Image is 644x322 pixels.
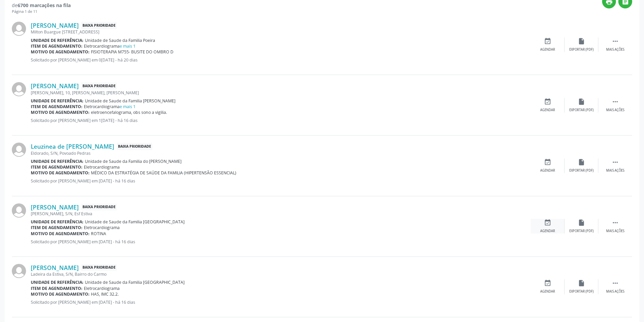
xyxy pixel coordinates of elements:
[31,82,79,90] a: [PERSON_NAME]
[569,108,594,113] div: Exportar (PDF)
[81,264,117,271] span: Baixa Prioridade
[85,219,185,225] span: Unidade de Saude da Familia [GEOGRAPHIC_DATA]
[85,38,155,43] span: Unidade de Saude da Familia Poeira
[606,229,624,233] div: Mais ações
[540,229,555,233] div: Agendar
[578,158,585,166] i: insert_drive_file
[606,108,624,113] div: Mais ações
[31,219,84,225] b: Unidade de referência:
[569,47,594,52] div: Exportar (PDF)
[12,143,26,157] img: img
[31,49,90,55] b: Motivo de agendamento:
[544,38,551,45] i: event_available
[31,29,531,35] div: Milton Buargue [STREET_ADDRESS]
[12,9,71,15] div: Página 1 de 11
[578,38,585,45] i: insert_drive_file
[31,150,531,156] div: Eldorado, S/N, Povoado Pedras
[81,22,117,29] span: Baixa Prioridade
[612,38,619,45] i: 
[612,158,619,166] i: 
[31,299,531,305] p: Solicitado por [PERSON_NAME] em [DATE] - há 16 dias
[569,289,594,294] div: Exportar (PDF)
[31,203,79,211] a: [PERSON_NAME]
[606,47,624,52] div: Mais ações
[84,286,120,291] span: Eletrocardiograma
[31,264,79,271] a: [PERSON_NAME]
[540,168,555,173] div: Agendar
[120,104,136,109] a: e mais 1
[612,279,619,287] i: 
[540,289,555,294] div: Agendar
[31,158,84,164] b: Unidade de referência:
[31,231,90,237] b: Motivo de agendamento:
[578,279,585,287] i: insert_drive_file
[569,229,594,233] div: Exportar (PDF)
[540,108,555,113] div: Agendar
[84,225,120,230] span: Eletrocardiograma
[31,38,84,43] b: Unidade de referência:
[544,158,551,166] i: event_available
[12,22,26,36] img: img
[91,231,106,237] span: ROTINA
[85,279,185,285] span: Unidade de Saude da Familia [GEOGRAPHIC_DATA]
[91,49,173,55] span: FISIOTERAPIA M755- BUSITE DO OMBRO D
[84,43,136,49] span: Eletrocardiograma
[91,109,167,115] span: eletroencefalograma, obs sono a vigilia.
[606,168,624,173] div: Mais ações
[578,98,585,105] i: insert_drive_file
[31,57,531,63] p: Solicitado por [PERSON_NAME] em 0[DATE] - há 20 dias
[85,98,175,104] span: Unidade de Saude da Familia [PERSON_NAME]
[606,289,624,294] div: Mais ações
[31,43,82,49] b: Item de agendamento:
[31,90,531,96] div: [PERSON_NAME], 10, [PERSON_NAME], [PERSON_NAME]
[612,98,619,105] i: 
[120,43,136,49] a: e mais 1
[544,219,551,226] i: event_available
[31,104,82,109] b: Item de agendamento:
[12,2,71,9] div: de
[81,82,117,90] span: Baixa Prioridade
[31,286,82,291] b: Item de agendamento:
[12,203,26,218] img: img
[117,143,152,150] span: Baixa Prioridade
[84,164,120,170] span: Eletrocardiograma
[91,291,119,297] span: HAS, IMC 32.2.
[578,219,585,226] i: insert_drive_file
[18,2,71,8] strong: 6700 marcações na fila
[544,279,551,287] i: event_available
[31,118,531,123] p: Solicitado por [PERSON_NAME] em 1[DATE] - há 16 dias
[31,164,82,170] b: Item de agendamento:
[31,98,84,104] b: Unidade de referência:
[31,239,531,245] p: Solicitado por [PERSON_NAME] em [DATE] - há 16 dias
[31,271,531,277] div: Ladeira da Estiva, S/N, Bairro do Carmo
[31,22,79,29] a: [PERSON_NAME]
[31,143,114,150] a: Leuzinea de [PERSON_NAME]
[540,47,555,52] div: Agendar
[12,82,26,96] img: img
[31,211,531,217] div: [PERSON_NAME], S/N, Esf Estiva
[85,158,182,164] span: Unidade de Saude da Familia do [PERSON_NAME]
[612,219,619,226] i: 
[31,178,531,184] p: Solicitado por [PERSON_NAME] em [DATE] - há 16 dias
[31,225,82,230] b: Item de agendamento:
[544,98,551,105] i: event_available
[12,264,26,278] img: img
[31,279,84,285] b: Unidade de referência:
[84,104,136,109] span: Eletrocardiograma
[91,170,236,176] span: MÉDICO DA ESTRATÉGIA DE SAÚDE DA FAMILIA (HIPERTENSÃO ESSENCIAL)
[569,168,594,173] div: Exportar (PDF)
[31,170,90,176] b: Motivo de agendamento:
[81,204,117,211] span: Baixa Prioridade
[31,109,90,115] b: Motivo de agendamento:
[31,291,90,297] b: Motivo de agendamento:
